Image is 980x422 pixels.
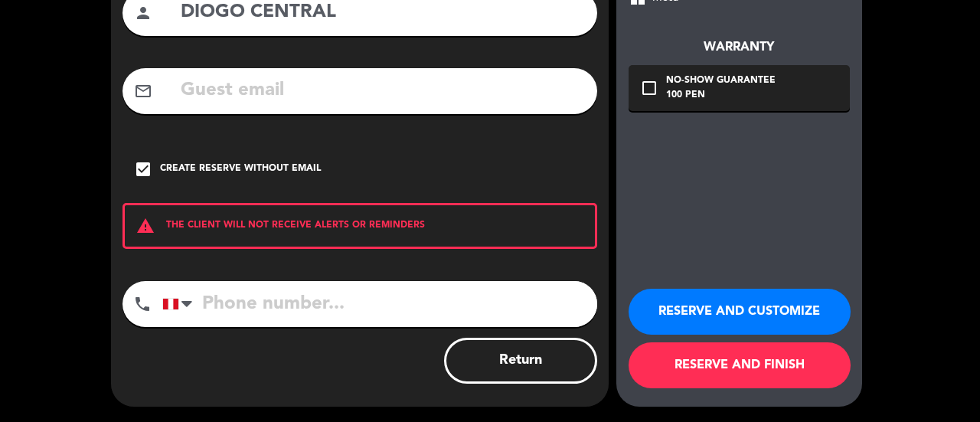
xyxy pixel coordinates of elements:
[444,338,597,384] button: Return
[629,289,851,335] button: RESERVE AND CUSTOMIZE
[134,4,152,22] i: person
[160,162,321,177] div: Create reserve without email
[125,217,166,235] i: warning
[179,75,586,106] input: Guest email
[629,342,851,388] button: RESERVE AND FINISH
[666,74,776,89] div: No-show guarantee
[134,160,152,178] i: check_box
[163,282,198,326] div: Peru (Perú): +51
[629,38,850,57] div: Warranty
[134,82,152,100] i: mail_outline
[666,88,776,103] div: 100 PEN
[133,295,152,313] i: phone
[122,203,597,249] div: THE CLIENT WILL NOT RECEIVE ALERTS OR REMINDERS
[640,79,658,97] i: check_box_outline_blank
[162,281,597,327] input: Phone number...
